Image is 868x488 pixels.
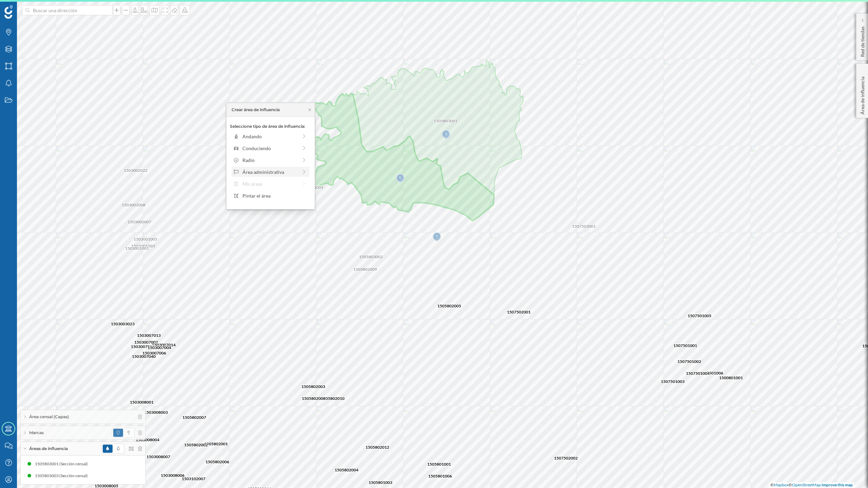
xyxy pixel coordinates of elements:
div: Pintar el área [242,192,307,199]
span: Marcas [29,430,44,436]
div: 1505803003 (Sección censal) [35,472,91,479]
span: Áreas de influencia [29,446,68,452]
div: Crear área de influencia [232,107,280,113]
a: Improve this map [822,482,853,487]
div: Área administrativa [242,168,298,176]
div: Andando [242,133,298,140]
p: Seleccione tipo de área de influencia: [230,123,311,129]
span: Área censal (Capas) [29,414,69,420]
div: © © [769,482,854,488]
div: Radio [242,157,298,164]
div: 1505803001 (Sección censal) [35,461,91,467]
img: Geoblink Logo [4,5,13,19]
div: Conduciendo [242,145,298,152]
p: Área de influencia [859,74,866,115]
p: Red de tiendas [859,24,866,57]
span: Soporte [14,5,38,11]
a: Mapbox [774,482,789,487]
a: OpenStreetMap [792,482,821,487]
